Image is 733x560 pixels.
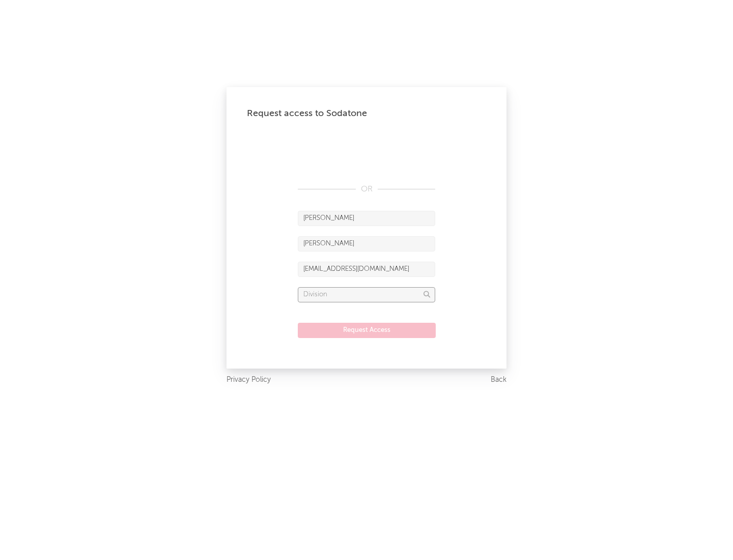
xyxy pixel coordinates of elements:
a: Privacy Policy [227,374,271,386]
input: First Name [298,211,435,226]
input: Email [298,262,435,277]
button: Request Access [298,323,436,338]
div: OR [298,183,435,195]
input: Division [298,287,435,302]
input: Last Name [298,236,435,251]
div: Request access to Sodatone [247,107,486,120]
a: Back [491,374,506,386]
